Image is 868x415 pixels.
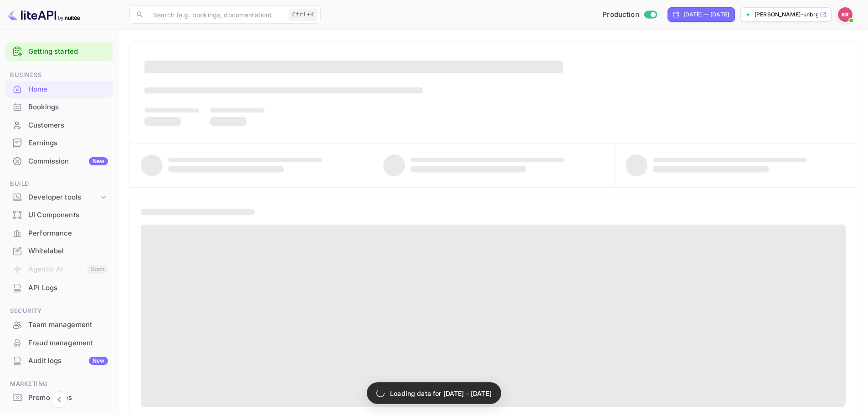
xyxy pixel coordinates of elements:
[5,98,113,115] a: Bookings
[28,138,108,149] div: Earnings
[5,279,113,296] a: API Logs
[28,228,108,239] div: Performance
[28,283,108,293] div: API Logs
[28,120,108,131] div: Customers
[89,357,108,365] div: New
[28,393,108,403] div: Promo codes
[5,117,113,134] div: Customers
[289,9,317,20] div: Ctrl+K
[28,338,108,348] div: Fraud management
[5,334,113,352] div: Fraud management
[5,70,113,80] span: Business
[148,5,285,24] input: Search (e.g. bookings, documentation)
[89,157,108,165] div: New
[5,134,113,152] div: Earnings
[5,352,113,370] div: Audit logsNew
[5,242,113,260] div: Whitelabel
[5,206,113,224] div: UI Components
[28,246,108,256] div: Whitelabel
[5,153,113,170] div: CommissionNew
[5,98,113,116] div: Bookings
[5,134,113,151] a: Earnings
[5,225,113,241] a: Performance
[5,153,113,169] a: CommissionNew
[5,379,113,389] span: Marketing
[28,156,108,167] div: Commission
[5,389,113,407] div: Promo codes
[683,10,729,19] div: [DATE] — [DATE]
[5,206,113,223] a: UI Components
[390,389,492,398] p: Loading data for [DATE] - [DATE]
[28,320,108,330] div: Team management
[5,334,113,351] a: Fraud management
[5,117,113,133] a: Customers
[5,179,113,189] span: Build
[5,306,113,316] span: Security
[7,7,80,22] img: LiteAPI logo
[5,316,113,334] div: Team management
[28,46,108,57] a: Getting started
[755,10,818,19] p: [PERSON_NAME]-unbrg.[PERSON_NAME]...
[5,389,113,406] a: Promo codes
[28,210,108,220] div: UI Components
[5,81,113,97] a: Home
[5,242,113,259] a: Whitelabel
[838,7,853,22] img: Kobus Roux
[51,391,67,408] button: Collapse navigation
[28,102,108,113] div: Bookings
[5,225,113,242] div: Performance
[5,279,113,297] div: API Logs
[5,190,113,205] div: Developer tools
[5,81,113,98] div: Home
[5,316,113,333] a: Team management
[602,10,639,20] span: Production
[5,42,113,61] div: Getting started
[28,192,99,203] div: Developer tools
[28,356,108,366] div: Audit logs
[599,10,660,20] div: Switch to Sandbox mode
[5,352,113,369] a: Audit logsNew
[28,84,108,95] div: Home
